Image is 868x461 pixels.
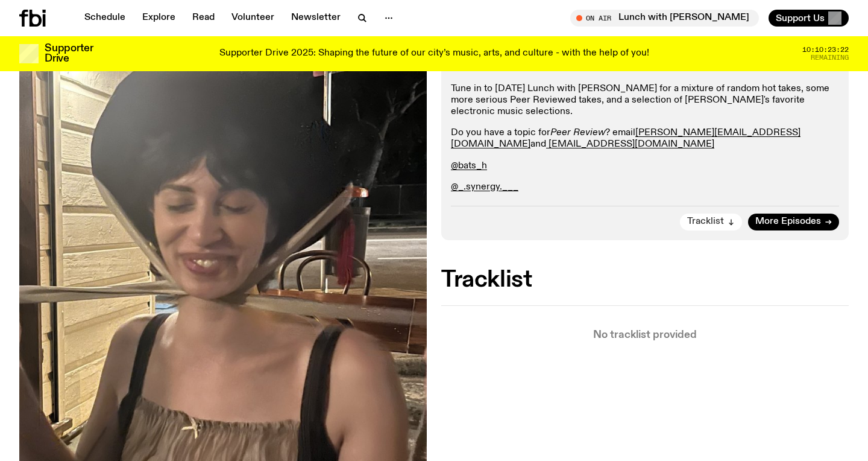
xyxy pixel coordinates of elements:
span: Support Us [776,13,825,24]
button: On AirLunch with [PERSON_NAME] [570,10,759,27]
a: @bats_h [451,161,487,171]
h3: Supporter Drive [45,43,93,64]
p: No tracklist provided [441,330,849,340]
em: Peer Review [550,128,605,138]
a: Explore [135,10,183,27]
span: More Episodes [755,217,821,226]
button: Support Us [769,10,849,27]
a: [EMAIL_ADDRESS][DOMAIN_NAME] [549,139,714,149]
a: More Episodes [748,214,839,230]
h2: Tracklist [441,269,849,291]
span: 10:10:23:22 [802,46,849,53]
button: Tracklist [680,214,742,230]
p: Supporter Drive 2025: Shaping the future of our city’s music, arts, and culture - with the help o... [219,48,649,59]
span: Remaining [811,54,849,61]
a: Schedule [77,10,133,27]
a: Newsletter [284,10,348,27]
p: Do you have a topic for ? email and [451,127,839,150]
span: Tracklist [687,217,724,226]
a: @_.synergy.___ [451,182,518,192]
a: Volunteer [224,10,281,27]
a: Read [185,10,222,27]
p: Tune in to [DATE] Lunch with [PERSON_NAME] for a mixture of random hot takes, some more serious P... [451,83,839,118]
